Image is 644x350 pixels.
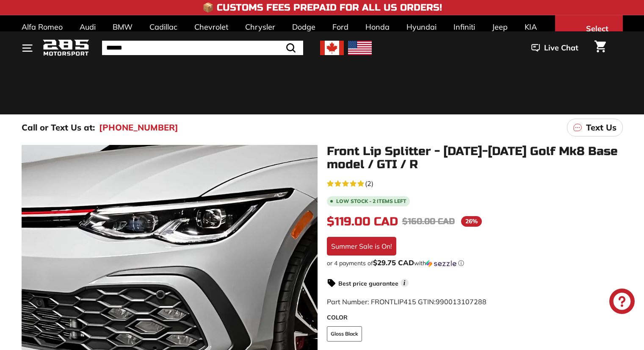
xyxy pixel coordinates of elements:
[71,14,104,39] a: Audi
[357,14,398,39] a: Honda
[327,237,396,256] div: Summer Sale is On!
[327,313,623,322] label: COLOR
[327,259,623,267] div: or 4 payments of$29.75 CADwithSezzle Click to learn more about Sezzle
[13,14,71,39] a: Alfa Romeo
[426,260,456,267] img: Sezzle
[327,297,486,306] span: Part Number: FRONTLIP415 GTIN:
[327,214,398,229] span: $119.00 CAD
[327,178,623,189] a: 5.0 rating (2 votes)
[436,297,486,306] span: 990013107288
[373,258,414,267] span: $29.75 CAD
[22,121,95,134] p: Call or Text Us at:
[237,14,284,39] a: Chrysler
[186,14,237,39] a: Chevrolet
[401,279,409,287] span: i
[589,33,611,62] a: Cart
[583,23,612,56] span: Select Your Vehicle
[324,14,357,39] a: Ford
[43,38,89,58] img: Logo_285_Motorsport_areodynamics_components
[141,14,186,39] a: Cadillac
[586,121,616,134] p: Text Us
[607,289,637,316] inbox-online-store-chat: Shopify online store chat
[484,14,516,39] a: Jeep
[327,259,623,267] div: or 4 payments of with
[104,14,141,39] a: BMW
[336,199,406,204] span: Low stock - 2 items left
[461,216,482,227] span: 26%
[402,216,455,227] span: $160.00 CAD
[516,14,545,39] a: KIA
[327,145,623,171] h1: Front Lip Splitter - [DATE]-[DATE] Golf Mk8 Base model / GTI / R
[398,14,445,39] a: Hyundai
[365,178,373,189] span: (2)
[567,119,623,136] a: Text Us
[99,121,178,134] a: [PHONE_NUMBER]
[445,14,484,39] a: Infiniti
[102,41,303,55] input: Search
[544,42,578,53] span: Live Chat
[520,37,589,58] button: Live Chat
[338,280,398,287] strong: Best price guarantee
[284,14,324,39] a: Dodge
[202,3,442,13] h4: 📦 Customs Fees Prepaid for All US Orders!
